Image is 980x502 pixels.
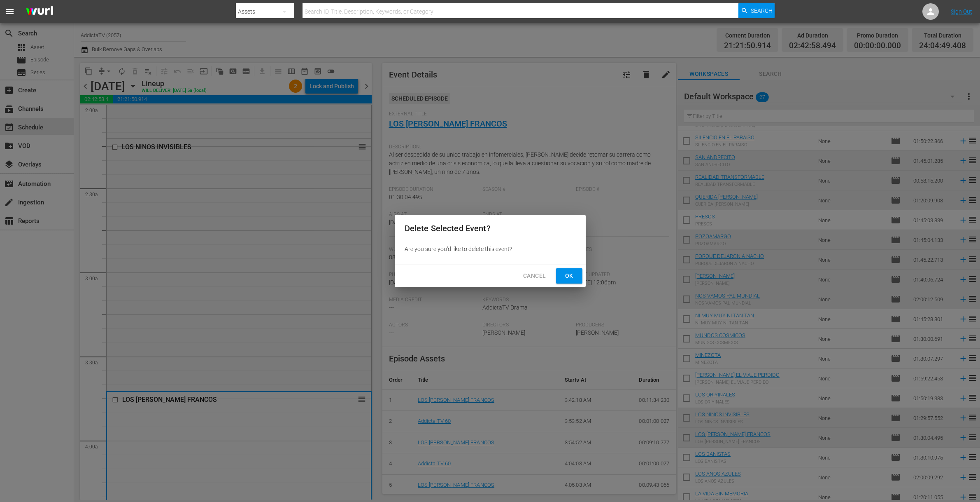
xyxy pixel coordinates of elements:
[951,8,972,15] a: Sign Out
[523,271,546,281] span: Cancel
[5,7,15,16] span: menu
[751,3,773,18] span: Search
[20,2,59,21] img: ans4CAIJ8jUAAAAAAAAAAAAAAAAAAAAAAAAgQb4GAAAAAAAAAAAAAAAAAAAAAAAAJMjXAAAAAAAAAAAAAAAAAAAAAAAAgAT5G...
[405,222,576,235] h2: Delete Selected Event?
[556,268,582,284] button: Ok
[563,271,576,281] span: Ok
[395,242,586,256] div: Are you sure you'd like to delete this event?
[517,268,552,284] button: Cancel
